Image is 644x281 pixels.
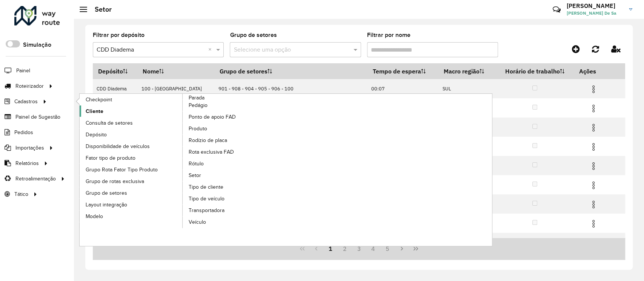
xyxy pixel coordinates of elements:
span: Setor [189,171,201,179]
a: Tipo de cliente [183,182,286,193]
button: 1 [323,241,338,256]
label: Simulação [23,40,51,49]
span: Modelo [86,212,103,220]
span: Relatórios [15,159,39,167]
td: 100 - [GEOGRAPHIC_DATA] [138,79,215,98]
a: Rota exclusiva FAD [183,147,286,158]
label: Filtrar por nome [367,31,410,40]
td: 901 - 908 - 904 - 905 - 906 - 100 [214,79,367,98]
span: Clear all [208,45,214,54]
span: Layout integração [86,201,127,209]
th: Horário de trabalho [496,63,574,79]
span: Rota exclusiva FAD [189,148,234,156]
a: Grupo de rotas exclusiva [80,176,183,187]
button: 4 [366,241,380,256]
span: Cliente [86,107,103,115]
th: Depósito [93,63,138,79]
span: Pedidos [14,128,33,136]
td: 00:07 [367,79,438,98]
a: Tipo de veículo [183,193,286,205]
a: Cliente [80,105,183,117]
th: Tempo de espera [367,63,438,79]
span: Tático [14,190,28,198]
label: Grupo de setores [230,31,277,40]
span: Produto [189,125,207,133]
span: Veículo [189,218,206,226]
button: 5 [380,241,395,256]
span: Painel de Sugestão [15,113,60,121]
a: Depósito [80,129,183,140]
span: Painel [16,67,30,75]
a: Rótulo [183,158,286,170]
a: Layout integração [80,199,183,210]
span: Retroalimentação [15,175,56,183]
h3: [PERSON_NAME] [567,2,623,9]
span: Grupo Rota Fator Tipo Produto [86,166,158,174]
button: Next Page [395,241,409,256]
a: Fator tipo de produto [80,152,183,163]
span: Tipo de cliente [189,183,223,191]
span: Depósito [86,131,107,139]
span: [PERSON_NAME] De Sa [567,10,623,17]
span: Checkpoint [86,96,112,104]
span: Consulta de setores [86,119,133,127]
a: Rodízio de placa [183,135,286,146]
a: Contato Rápido [549,2,565,18]
span: Fator tipo de produto [86,154,135,162]
span: Grupo de rotas exclusiva [86,177,144,185]
a: Disponibilidade de veículos [80,140,183,152]
th: Nome [138,63,215,79]
th: Ações [574,63,619,79]
a: Grupo Rota Fator Tipo Produto [80,164,183,175]
button: 2 [338,241,352,256]
button: 3 [352,241,366,256]
span: Ponto de apoio FAD [189,113,236,121]
span: Disponibilidade de veículos [86,142,150,150]
span: Roteirizador [15,82,44,90]
span: Parada [189,94,204,102]
th: Macro região [438,63,495,79]
td: CDD Diadema [93,79,138,98]
a: Grupo de setores [80,187,183,199]
span: Transportadora [189,206,224,214]
a: Parada [80,94,286,228]
a: Pedágio [183,100,286,111]
span: Rótulo [189,160,204,168]
a: Transportadora [183,205,286,216]
span: Importações [15,144,44,152]
span: Tipo de veículo [189,195,224,203]
a: Setor [183,170,286,181]
a: Checkpoint [80,94,183,105]
a: Veículo [183,217,286,228]
button: Last Page [409,241,423,256]
span: Grupo de setores [86,189,127,197]
span: Pedágio [189,101,207,109]
a: Consulta de setores [80,117,183,128]
label: Filtrar por depósito [93,31,144,40]
span: Rodízio de placa [189,136,227,144]
td: SUL [438,79,495,98]
span: Cadastros [14,98,38,105]
a: Ponto de apoio FAD [183,111,286,123]
h2: Setor [87,5,112,14]
th: Grupo de setores [214,63,367,79]
a: Modelo [80,211,183,222]
a: Produto [183,123,286,134]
